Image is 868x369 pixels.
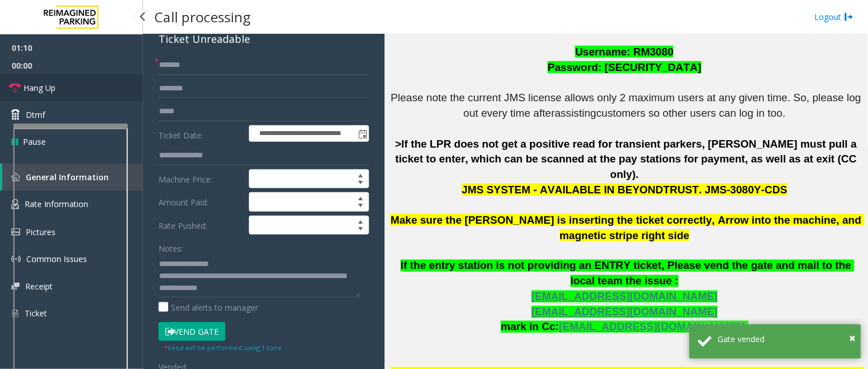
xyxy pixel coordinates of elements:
span: JMS SYSTEM - AVAILABLE IN BEYONDTRUST. JMS-3080Y-CDS [462,184,787,196]
label: Amount Paid: [156,192,246,212]
span: Decrease value [352,179,368,188]
span: Toggle popup [356,126,368,142]
div: Ticket Unreadable [158,31,369,47]
span: Hang Up [23,82,56,94]
a: [EMAIL_ADDRESS][DOMAIN_NAME] [532,308,718,318]
small: Vend will be performed using 1 tone [164,343,282,352]
label: Notes: [158,239,183,255]
a: Logout [815,11,854,23]
label: Machine Price: [156,169,246,189]
span: customers so other users can log in too. [596,107,786,119]
span: Increase value [352,193,368,202]
span: Dtmf [26,109,45,121]
span: Make sure the [PERSON_NAME] is inserting the ticket correctly, Arrow into the machine, and magnet... [390,214,864,241]
a: [EMAIL_ADDRESS][DOMAIN_NAME] [559,323,745,332]
div: Gate vended [718,333,853,345]
span: Password: [SECURITY_DATA] [548,61,701,73]
span: × [850,330,856,346]
span: assisting [555,107,597,119]
label: Ticket Date: [156,125,246,142]
img: logout [845,11,854,23]
button: Vend Gate [158,322,225,342]
label: Rate Pushed: [156,216,246,235]
span: Username: RM3080 [575,46,673,58]
span: >If the LPR does not get a positive read for transient parkers, [PERSON_NAME] must pull a ticket ... [395,138,859,180]
img: 'icon' [11,199,19,209]
img: 'icon' [11,283,19,290]
span: [EMAIL_ADDRESS][DOMAIN_NAME] [532,291,718,303]
span: Increase value [352,170,368,179]
h3: Call processing [149,3,256,31]
span: [EMAIL_ADDRESS][DOMAIN_NAME] [532,306,718,318]
a: General Information [2,164,143,191]
button: Close [850,330,856,347]
span: Decrease value [352,225,368,235]
span: mark in Cc: [501,321,559,333]
span: Please note the current JMS license allows only 2 maximum users at any given time. So, please log... [391,92,865,119]
span: [EMAIL_ADDRESS][DOMAIN_NAME] [559,321,745,333]
img: 'icon' [11,173,20,181]
span: Decrease value [352,202,368,211]
span: If the entry station is not providing an ENTRY ticket, Please vend the gate and mail to the local... [401,260,854,287]
span: Increase value [352,216,368,225]
label: Send alerts to manager [158,301,258,314]
img: 'icon' [11,308,19,319]
img: 'icon' [11,228,20,236]
img: 'icon' [11,255,21,264]
a: [EMAIL_ADDRESS][DOMAIN_NAME] [532,293,718,302]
